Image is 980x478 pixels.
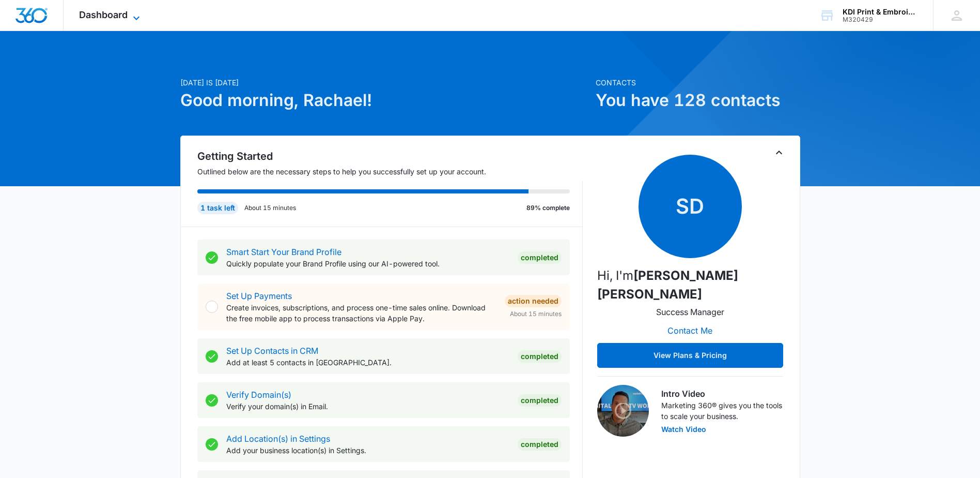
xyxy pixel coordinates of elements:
[597,343,783,368] button: View Plans & Pricing
[505,295,562,307] div: Action Needed
[597,268,738,302] strong: [PERSON_NAME] [PERSON_NAME]
[226,247,341,257] a: Smart Start Your Brand Profile
[596,88,800,113] h1: You have 128 contacts
[518,438,562,451] div: Completed
[197,148,583,164] h2: Getting Started
[226,302,496,324] p: Create invoices, subscriptions, and process one-time sales online. Download the free mobile app t...
[518,251,562,264] div: Completed
[244,203,296,213] p: About 15 minutes
[226,291,292,301] a: Set Up Payments
[197,166,583,177] p: Outlined below are the necessary steps to help you successfully set up your account.
[596,77,800,88] p: Contacts
[597,385,649,437] img: Intro Video
[226,445,509,456] p: Add your business location(s) in Settings.
[226,401,509,412] p: Verify your domain(s) in Email.
[661,387,783,400] h3: Intro Video
[661,400,783,422] p: Marketing 360® gives you the tools to scale your business.
[226,258,509,269] p: Quickly populate your Brand Profile using our AI-powered tool.
[180,88,589,113] h1: Good morning, Rachael!
[656,306,724,318] p: Success Manager
[79,9,128,20] span: Dashboard
[197,202,238,214] div: 1 task left
[226,390,291,400] a: Verify Domain(s)
[180,77,589,88] p: [DATE] is [DATE]
[661,426,706,433] button: Watch Video
[597,266,783,304] p: Hi, I'm
[843,16,918,23] div: account id
[657,318,723,343] button: Contact Me
[773,146,785,159] button: Toggle Collapse
[510,309,562,319] span: About 15 minutes
[226,357,509,368] p: Add at least 5 contacts in [GEOGRAPHIC_DATA].
[518,394,562,407] div: Completed
[843,8,918,16] div: account name
[226,346,318,356] a: Set Up Contacts in CRM
[639,155,742,258] span: SD
[518,350,562,363] div: Completed
[526,203,570,213] p: 89% complete
[226,434,330,444] a: Add Location(s) in Settings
